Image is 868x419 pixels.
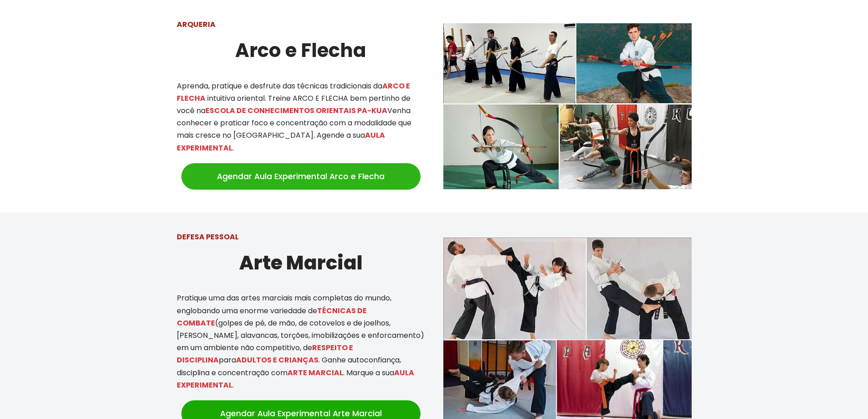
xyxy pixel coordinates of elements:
p: Aprenda, pratique e desfrute das técnicas tradicionais da intuitiva oriental. Treine ARCO E FLECH... [177,80,425,154]
mark: ARCO E FLECHA [177,81,410,103]
p: Pratique uma das artes marciais mais completas do mundo, englobando uma enorme variedade de (golp... [177,292,425,391]
strong: DEFESA PESSOAL [177,232,239,242]
mark: ESCOLA DE CONHECIMENTOS ORIENTAIS PA-KUA [205,105,387,116]
strong: ARQUERIA [177,19,216,30]
a: Agendar Aula Experimental Arco e Flecha [181,163,421,190]
h2: Arte Marcial [177,248,425,278]
mark: TÉCNICAS DE COMBATE [177,305,367,328]
strong: Arco e Flecha [235,37,366,64]
mark: ARTE MARCIAL [288,367,343,378]
mark: ADULTOS E CRIANÇAS [236,355,318,365]
mark: AULA EXPERIMENTAL [177,130,385,153]
mark: AULA EXPERIMENTAL [177,367,414,390]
